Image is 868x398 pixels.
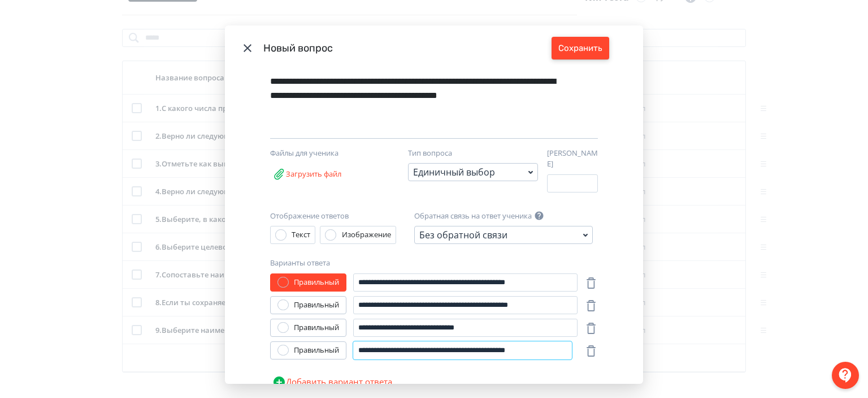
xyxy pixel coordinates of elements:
[408,148,452,159] label: Тип вопроса
[413,165,495,179] div: Единичный выбор
[270,371,394,393] button: Добавить вариант ответа
[294,277,339,288] div: Правильный
[292,229,310,241] div: Текст
[342,229,391,241] div: Изображение
[294,345,339,356] div: Правильный
[263,41,552,56] div: Новый вопрос
[225,25,643,384] div: Modal
[419,228,507,242] div: Без обратной связи
[270,258,330,269] label: Варианты ответа
[547,148,598,170] label: [PERSON_NAME]
[294,322,339,333] div: Правильный
[414,211,532,222] label: Обратная связь на ответ ученика
[552,37,609,59] button: Сохранить
[270,148,389,159] div: Файлы для ученика
[270,211,349,222] label: Отображение ответов
[294,299,339,311] div: Правильный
